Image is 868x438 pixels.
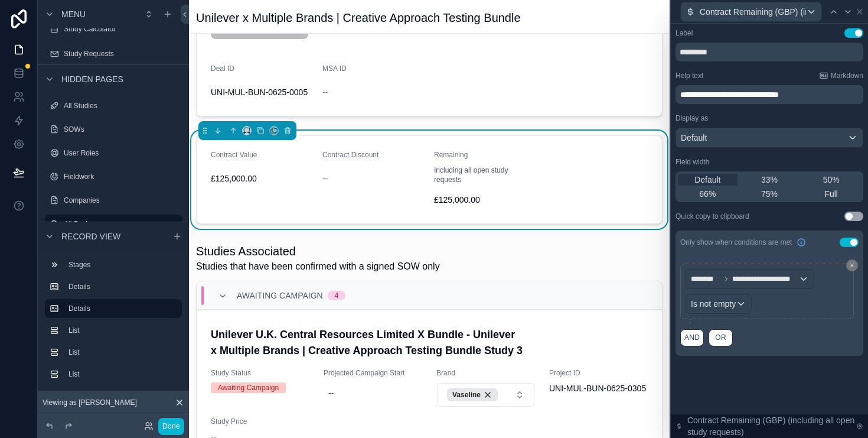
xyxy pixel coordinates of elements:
label: Help text [676,71,703,80]
a: All Studies [45,96,182,115]
span: Markdown [831,71,863,80]
label: Companies [64,196,180,205]
a: Study Requests [45,44,182,63]
label: All Packages [64,219,175,229]
span: Awaiting Campaign [237,290,323,301]
label: Details [68,304,172,313]
span: Menu [61,8,86,20]
a: Study Calculator [45,20,182,38]
div: Quick copy to clipboard [676,212,749,221]
label: Field width [676,157,709,167]
span: Default [681,132,707,144]
div: scrollable content [676,85,863,104]
label: Fieldwork [64,172,180,181]
span: Contract Discount [322,151,378,159]
span: Hidden pages [61,73,123,85]
a: All Packages [45,215,182,233]
a: Companies [45,191,182,210]
span: Viewing as [PERSON_NAME] [43,398,137,407]
span: -- [322,173,328,184]
span: Contract Remaining (GBP) (including all open study requests) [687,414,856,438]
span: Remaining [434,151,468,159]
span: Full [824,188,838,200]
button: AND [680,329,704,346]
label: Details [68,282,177,291]
span: Only show when conditions are met [680,238,792,247]
button: Done [158,418,184,435]
label: All Studies [64,101,180,111]
a: Fieldwork [45,167,182,186]
button: Is not empty [686,294,752,314]
a: Markdown [819,71,863,80]
label: List [68,348,177,357]
span: 75% [761,188,778,200]
div: Label [676,28,693,38]
button: Contract Remaining (GBP) (including all open study requests) [680,2,822,22]
div: scrollable content [38,250,189,395]
span: Including all open study requests [434,166,536,184]
span: Record view [61,231,120,242]
span: £125,000.00 [434,194,536,206]
span: Is not empty [691,298,736,310]
span: 66% [699,188,716,200]
a: SOWs [45,120,182,139]
span: 50% [823,174,840,186]
a: User Roles [45,144,182,163]
label: Study Requests [64,49,180,59]
span: Default [694,174,720,186]
label: Study Calculator [64,24,180,34]
label: List [68,369,177,379]
button: OR [709,329,733,346]
label: Stages [68,260,177,270]
span: £125,000.00 [211,173,313,184]
h1: Unilever x Multiple Brands | Creative Approach Testing Bundle [196,9,521,26]
label: SOWs [64,125,180,134]
button: Default [676,128,863,148]
span: Contract Value [211,151,257,159]
label: List [68,326,177,335]
div: 4 [335,291,339,300]
span: Contract Remaining (GBP) (including all open study requests) [700,6,806,18]
label: Display as [676,113,708,123]
label: User Roles [64,148,180,158]
span: 33% [761,174,778,186]
span: OR [713,333,729,342]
